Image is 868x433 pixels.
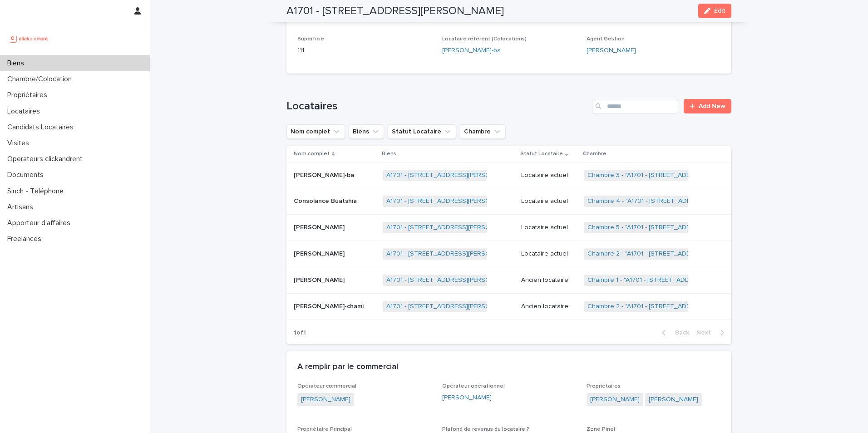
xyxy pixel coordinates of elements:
[521,224,577,231] p: Locataire actuel
[301,395,350,404] a: [PERSON_NAME]
[388,124,456,139] button: Statut Locataire
[4,123,81,132] p: Candidats Locataires
[286,293,731,320] tr: [PERSON_NAME]-chami[PERSON_NAME]-chami A1701 - [STREET_ADDRESS][PERSON_NAME] Ancien locataireCham...
[297,384,356,389] span: Opérateur commercial
[696,330,716,336] span: Next
[699,103,725,109] span: Add New
[286,100,588,113] h1: Locataires
[521,250,577,258] p: Locataire actuel
[655,329,693,337] button: Back
[4,107,47,116] p: Locataires
[4,75,79,84] p: Chambre/Colocation
[521,172,577,179] p: Locataire actuel
[587,384,621,389] span: Propriétaires
[297,36,324,42] span: Superficie
[684,99,731,113] a: Add New
[714,8,725,14] span: Edit
[587,197,761,205] a: Chambre 4 - "A1701 - [STREET_ADDRESS][PERSON_NAME]"
[442,36,527,42] span: Locataire référent (Colocations)
[587,46,636,55] a: [PERSON_NAME]
[286,188,731,215] tr: Consolance BuatshiaConsolance Buatshia A1701 - [STREET_ADDRESS][PERSON_NAME] Locataire actuelCham...
[587,224,779,231] a: Chambre 5 - "A1701 - [STREET_ADDRESS][PERSON_NAME] 91100"
[294,222,346,231] p: [PERSON_NAME]
[521,197,577,205] p: Locataire actuel
[386,197,518,205] a: A1701 - [STREET_ADDRESS][PERSON_NAME]
[386,276,518,284] a: A1701 - [STREET_ADDRESS][PERSON_NAME]
[4,235,49,243] p: Freelances
[587,427,615,432] span: Zone Pinel
[286,5,504,18] h2: A1701 - [STREET_ADDRESS][PERSON_NAME]
[286,241,731,267] tr: [PERSON_NAME][PERSON_NAME] A1701 - [STREET_ADDRESS][PERSON_NAME] Locataire actuelChambre 2 - "A17...
[7,30,51,48] img: UCB0brd3T0yccxBKYDjQ
[587,276,778,284] a: Chambre 1 - "A1701 - [STREET_ADDRESS][PERSON_NAME] 91100"
[460,124,506,139] button: Chambre
[286,124,345,139] button: Nom complet
[520,149,563,159] p: Statut Locataire
[693,329,731,337] button: Next
[286,162,731,188] tr: [PERSON_NAME]-ba[PERSON_NAME]-ba A1701 - [STREET_ADDRESS][PERSON_NAME] Locataire actuelChambre 3 ...
[587,250,760,258] a: Chambre 2 - "A1701 - [STREET_ADDRESS][PERSON_NAME]"
[382,149,396,159] p: Biens
[286,322,313,344] p: 1 of 1
[4,187,71,196] p: Sinch - Téléphone
[4,219,78,227] p: Apporteur d'affaires
[4,203,40,212] p: Artisans
[4,155,90,163] p: Operateurs clickandrent
[521,276,577,284] p: Ancien locataire
[587,172,779,179] a: Chambre 3 - "A1701 - [STREET_ADDRESS][PERSON_NAME] 91100"
[590,395,640,404] a: [PERSON_NAME]
[294,170,356,179] p: [PERSON_NAME]-ba
[386,250,518,258] a: A1701 - [STREET_ADDRESS][PERSON_NAME]
[442,393,492,403] a: [PERSON_NAME]
[349,124,384,139] button: Biens
[4,91,54,99] p: Propriétaires
[521,303,577,310] p: Ancien locataire
[386,224,518,231] a: A1701 - [STREET_ADDRESS][PERSON_NAME]
[297,46,431,55] p: 111
[4,171,51,179] p: Documents
[297,427,352,432] span: Propriétaire Principal
[294,248,346,258] p: [PERSON_NAME]
[698,4,731,18] button: Edit
[286,267,731,293] tr: [PERSON_NAME][PERSON_NAME] A1701 - [STREET_ADDRESS][PERSON_NAME] Ancien locataireChambre 1 - "A17...
[592,99,678,113] input: Search
[286,215,731,241] tr: [PERSON_NAME][PERSON_NAME] A1701 - [STREET_ADDRESS][PERSON_NAME] Locataire actuelChambre 5 - "A17...
[294,275,346,284] p: [PERSON_NAME]
[294,301,365,310] p: [PERSON_NAME]-chami
[583,149,607,159] p: Chambre
[587,36,625,42] span: Agent Gestion
[386,172,518,179] a: A1701 - [STREET_ADDRESS][PERSON_NAME]
[4,59,31,68] p: Biens
[442,427,529,432] span: Plafond de revenus du locataire ?
[294,149,330,159] p: Nom complet
[4,139,36,148] p: Visites
[670,330,689,336] span: Back
[386,303,518,310] a: A1701 - [STREET_ADDRESS][PERSON_NAME]
[294,196,359,205] p: Consolance Buatshia
[587,303,760,310] a: Chambre 2 - "A1701 - [STREET_ADDRESS][PERSON_NAME]"
[649,395,698,404] a: [PERSON_NAME]
[442,46,501,55] a: [PERSON_NAME]-ba
[297,362,398,372] h2: A remplir par le commercial
[442,384,505,389] span: Opérateur opérationnel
